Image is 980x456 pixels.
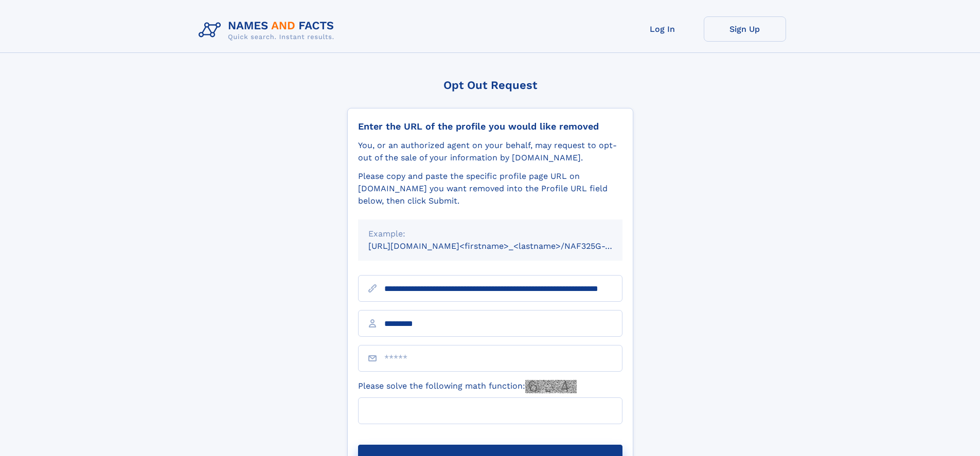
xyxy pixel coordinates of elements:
[368,241,642,251] small: [URL][DOMAIN_NAME]<firstname>_<lastname>/NAF325G-xxxxxxxx
[358,139,622,164] div: You, or an authorized agent on your behalf, may request to opt-out of the sale of your informatio...
[358,170,622,207] div: Please copy and paste the specific profile page URL on [DOMAIN_NAME] you want removed into the Pr...
[704,16,786,42] a: Sign Up
[358,380,577,393] label: Please solve the following math function:
[358,121,622,132] div: Enter the URL of the profile you would like removed
[368,228,612,240] div: Example:
[194,16,343,44] img: Logo Names and Facts
[621,16,704,42] a: Log In
[347,79,633,92] div: Opt Out Request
